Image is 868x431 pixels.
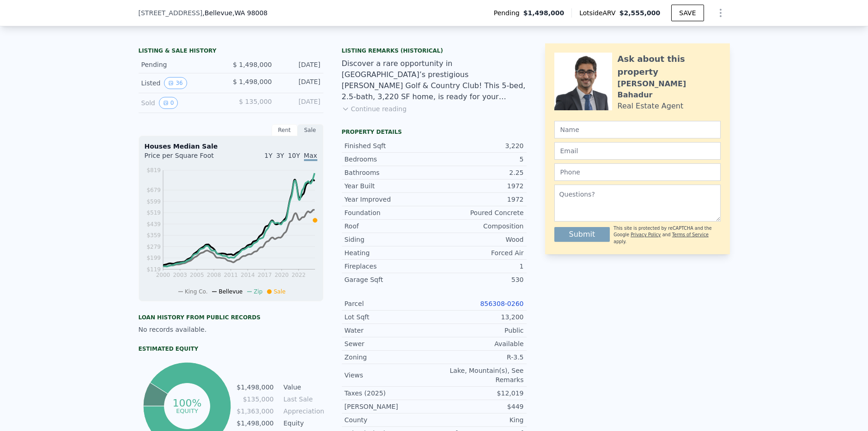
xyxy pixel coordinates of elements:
tspan: $519 [146,210,161,216]
tspan: 2003 [173,272,187,278]
div: Pending [141,60,224,69]
div: Estimated Equity [139,345,323,353]
div: Ask about this property [618,53,721,78]
div: Views [345,371,434,380]
div: Lake, Mountain(s), See Remarks [434,366,524,384]
div: Lot Sqft [345,312,434,322]
div: Heating [345,248,434,257]
tspan: 100% [173,397,202,409]
tspan: $679 [146,187,161,193]
span: 1Y [264,152,272,159]
tspan: 2011 [224,272,238,278]
div: Siding [345,235,434,244]
input: Phone [554,163,721,181]
input: Email [554,142,721,160]
button: View historical data [159,97,178,109]
div: Public [434,326,524,335]
div: Fireplaces [345,262,434,271]
span: Sale [273,288,285,295]
div: Loan history from public records [139,314,323,321]
button: Show Options [711,4,730,22]
tspan: $599 [146,198,161,205]
tspan: $279 [146,244,161,250]
td: Last Sale [282,394,323,404]
div: Listing Remarks (Historical) [342,47,527,54]
div: King [434,415,524,425]
tspan: 2022 [291,272,306,278]
span: $2,555,000 [619,9,661,17]
span: $1,498,000 [523,8,565,18]
td: Value [282,382,323,392]
div: Roof [345,221,434,231]
div: Poured Concrete [434,208,524,217]
tspan: 2020 [274,272,289,278]
td: $1,498,000 [236,382,274,392]
tspan: $199 [146,255,161,261]
div: Discover a rare opportunity in [GEOGRAPHIC_DATA]’s prestigious [PERSON_NAME] Golf & Country Club!... [342,58,527,102]
a: Terms of Service [672,232,709,237]
div: Foundation [345,208,434,217]
span: Bellevue [219,288,243,295]
span: [STREET_ADDRESS] [139,8,203,18]
div: 13,200 [434,312,524,322]
span: $ 1,498,000 [233,61,272,68]
button: Continue reading [342,104,407,114]
div: LISTING & SALE HISTORY [139,47,323,56]
div: [PERSON_NAME] [345,402,434,411]
td: $135,000 [236,394,274,404]
div: $12,019 [434,389,524,398]
tspan: 2014 [241,272,255,278]
td: Appreciation [282,406,323,416]
div: 3,220 [434,141,524,150]
a: Privacy Policy [631,232,661,237]
tspan: $819 [146,167,161,174]
div: [DATE] [279,97,321,109]
div: Bathrooms [345,168,434,177]
span: Pending [494,8,523,18]
span: 10Y [288,152,300,159]
tspan: equity [176,407,199,414]
div: Parcel [345,299,434,308]
div: Garage Sqft [345,275,434,284]
div: 1972 [434,195,524,204]
span: , WA 98008 [232,9,267,17]
div: $449 [434,402,524,411]
div: County [345,415,434,425]
div: R-3.5 [434,353,524,362]
div: Sale [297,124,323,136]
input: Name [554,121,721,138]
div: Forced Air [434,248,524,257]
div: Taxes (2025) [345,389,434,398]
div: Sewer [345,339,434,348]
div: Property details [342,128,527,136]
td: $1,498,000 [236,418,274,428]
span: Lotside ARV [579,8,619,18]
tspan: $359 [146,232,161,239]
div: 530 [434,275,524,284]
div: [DATE] [279,60,321,69]
div: This site is protected by reCAPTCHA and the Google and apply. [613,225,720,245]
div: Zoning [345,353,434,362]
button: View historical data [164,77,187,89]
div: 1 [434,262,524,271]
div: Water [345,326,434,335]
tspan: 2005 [190,272,204,278]
td: $1,363,000 [236,406,274,416]
span: $ 1,498,000 [233,78,272,85]
span: Max [304,152,317,161]
div: 2.25 [434,168,524,177]
a: 856308-0260 [480,300,523,307]
div: 5 [434,155,524,164]
div: Rent [272,124,297,136]
div: Year Built [345,181,434,191]
div: Year Improved [345,195,434,204]
div: No records available. [139,325,323,334]
div: Composition [434,221,524,231]
button: Submit [554,227,610,242]
div: Real Estate Agent [618,101,684,112]
span: Zip [254,288,262,295]
span: $ 135,000 [239,98,272,105]
tspan: 2008 [206,272,221,278]
div: [DATE] [279,77,321,89]
button: SAVE [671,5,704,21]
